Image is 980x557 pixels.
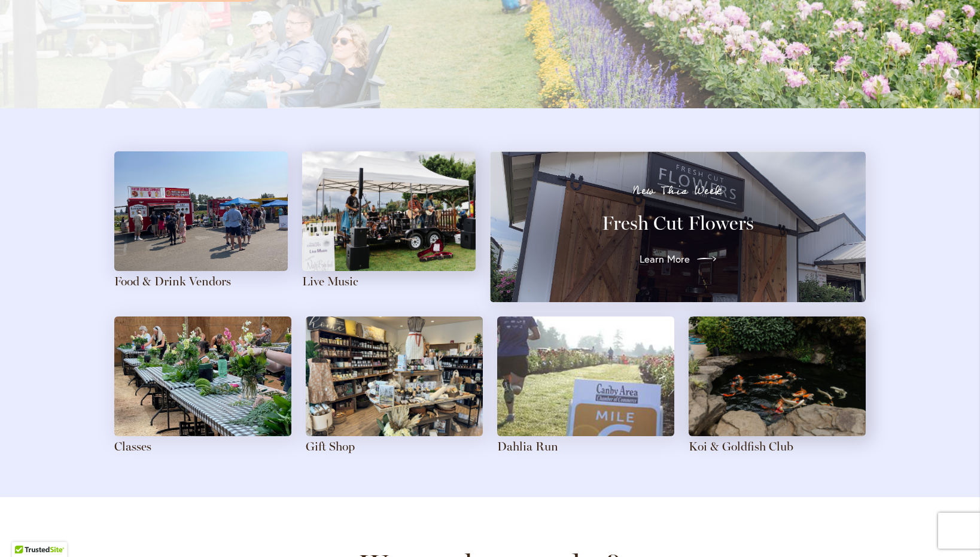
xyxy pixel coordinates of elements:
[114,439,151,453] a: Classes
[306,316,483,436] img: The dahlias themed gift shop has a feature table in the center, with shelves of local and special...
[689,439,793,453] a: Koi & Goldfish Club
[512,211,844,235] h3: Fresh Cut Flowers
[497,316,674,436] img: A runner passes the mile 6 sign in a field of dahlias
[114,274,231,288] a: Food & Drink Vendors
[640,252,690,266] span: Learn More
[302,151,476,271] img: A four-person band plays with a field of pink dahlias in the background
[114,316,291,436] img: Blank canvases are set up on long tables in anticipation of an art class
[114,151,288,271] img: Attendees gather around food trucks on a sunny day at the farm
[689,316,866,436] img: Orange and white mottled koi swim in a rock-lined pond
[512,185,844,197] p: New This Week
[640,249,716,269] a: Learn More
[302,274,358,288] a: Live Music
[497,439,558,453] a: Dahlia Run
[306,439,355,453] a: Gift Shop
